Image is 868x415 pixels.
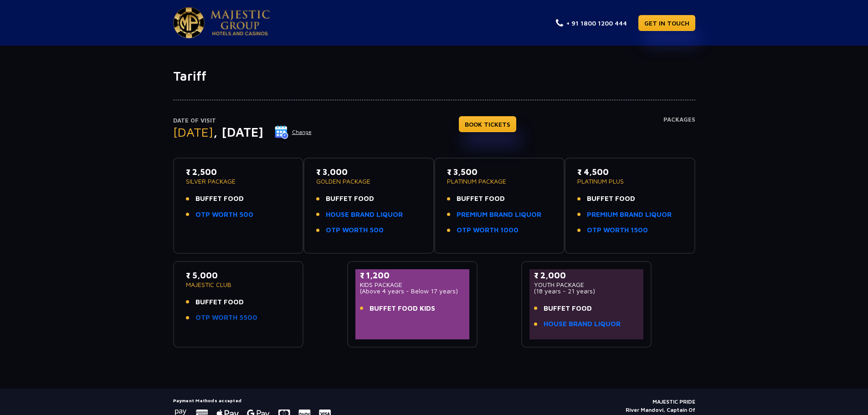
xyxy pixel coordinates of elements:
span: BUFFET FOOD [326,194,374,204]
p: ₹ 3,000 [316,166,421,178]
img: Majestic Pride [173,7,205,38]
p: ₹ 1,200 [360,269,465,282]
p: (Above 4 years - Below 17 years) [360,288,465,294]
a: OTP WORTH 500 [195,210,253,220]
span: BUFFET FOOD [195,194,244,204]
a: HOUSE BRAND LIQUOR [326,210,403,220]
p: YOUTH PACKAGE [534,282,639,288]
h4: Packages [663,116,695,149]
p: ₹ 5,000 [186,269,291,282]
p: MAJESTIC CLUB [186,282,291,288]
a: HOUSE BRAND LIQUOR [544,319,621,329]
p: ₹ 3,500 [447,166,552,178]
span: BUFFET FOOD KIDS [370,303,435,314]
span: , [DATE] [213,124,263,139]
p: ₹ 2,000 [534,269,639,282]
span: [DATE] [173,124,213,139]
span: BUFFET FOOD [457,194,505,204]
a: OTP WORTH 5500 [195,313,257,323]
p: (18 years - 21 years) [534,288,639,294]
p: PLATINUM PLUS [577,178,683,184]
span: BUFFET FOOD [587,194,635,204]
button: Change [274,125,312,139]
p: Date of Visit [173,116,312,125]
span: BUFFET FOOD [544,303,592,314]
img: Majestic Pride [211,10,270,36]
a: BOOK TICKETS [459,116,516,132]
a: OTP WORTH 500 [326,225,384,236]
h1: Tariff [173,68,695,84]
p: SILVER PACKAGE [186,178,291,184]
p: GOLDEN PACKAGE [316,178,421,184]
a: GET IN TOUCH [638,15,695,31]
a: OTP WORTH 1000 [457,225,519,236]
a: PREMIUM BRAND LIQUOR [457,210,541,220]
a: OTP WORTH 1500 [587,225,648,236]
a: PREMIUM BRAND LIQUOR [587,210,672,220]
p: PLATINUM PACKAGE [447,178,552,184]
span: BUFFET FOOD [195,297,244,307]
p: ₹ 4,500 [577,166,683,178]
a: + 91 1800 1200 444 [556,18,627,28]
p: ₹ 2,500 [186,166,291,178]
p: KIDS PACKAGE [360,282,465,288]
h5: Payment Methods accepted [173,398,331,403]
